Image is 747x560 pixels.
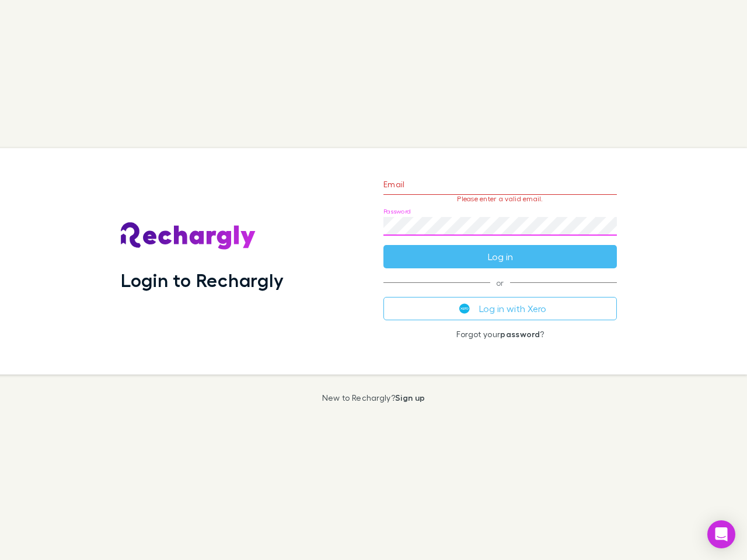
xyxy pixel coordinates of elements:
[383,330,617,339] p: Forgot your ?
[383,282,617,283] span: or
[395,393,425,402] a: Sign up
[383,245,617,268] button: Log in
[121,269,284,291] h1: Login to Rechargly
[383,207,411,216] label: Password
[121,222,256,250] img: Rechargly's Logo
[322,393,425,402] p: New to Rechargly?
[383,195,617,203] p: Please enter a valid email.
[707,520,735,548] div: Open Intercom Messenger
[459,303,470,314] img: Xero's logo
[383,297,617,320] button: Log in with Xero
[500,329,540,339] a: password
